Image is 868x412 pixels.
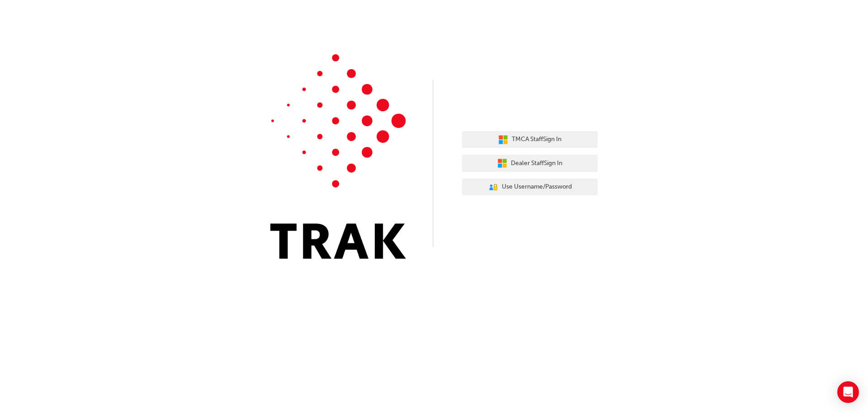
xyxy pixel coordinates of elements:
button: Dealer StaffSign In [462,155,598,172]
button: Use Username/Password [462,179,598,196]
span: TMCA Staff Sign In [512,134,561,145]
img: Trak [270,54,406,259]
button: TMCA StaffSign In [462,131,598,148]
span: Dealer Staff Sign In [511,158,562,169]
div: Open Intercom Messenger [837,381,859,403]
span: Use Username/Password [502,182,572,192]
